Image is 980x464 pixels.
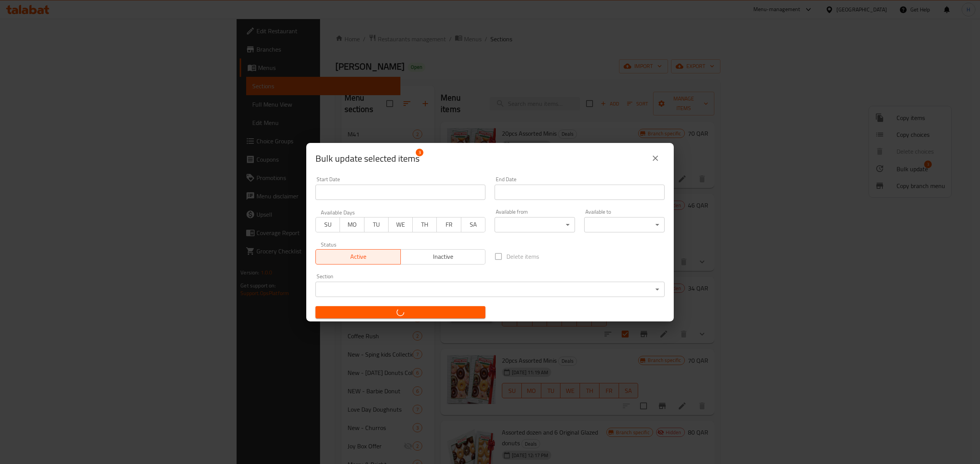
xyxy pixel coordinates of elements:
button: WE [388,217,413,232]
button: FR [436,217,461,232]
button: MO [340,217,364,232]
button: Inactive [400,249,486,264]
span: Active [319,251,398,262]
button: Active [315,249,401,264]
span: TU [367,219,385,230]
div: ​ [495,217,575,232]
span: Inactive [404,251,483,262]
span: 3 [416,149,423,156]
button: TU [364,217,389,232]
button: SA [461,217,485,232]
div: ​ [584,217,665,232]
span: Selected items count [315,153,420,165]
button: SU [315,217,340,232]
span: SA [464,219,482,230]
div: ​ [315,282,665,297]
button: TH [412,217,437,232]
span: TH [416,219,434,230]
span: SU [319,219,337,230]
span: WE [392,219,410,230]
span: Delete items [506,252,539,261]
button: close [646,149,665,167]
span: MO [343,219,361,230]
span: FR [440,219,458,230]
